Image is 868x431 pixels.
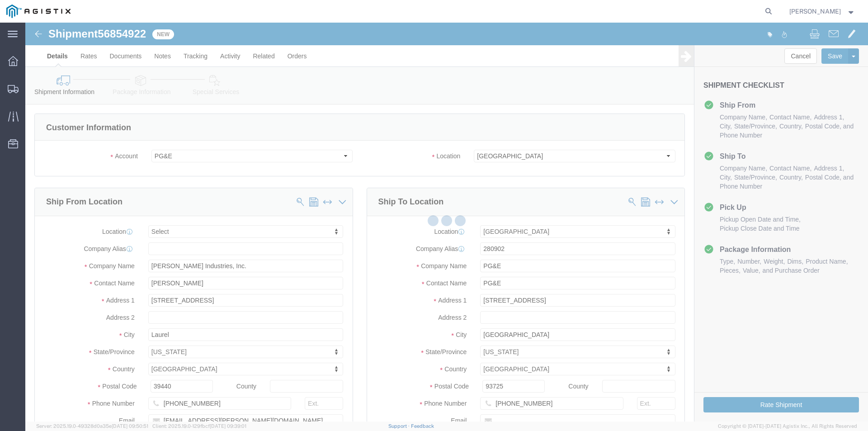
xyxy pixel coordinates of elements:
span: [DATE] 09:50:51 [112,423,148,429]
span: Client: 2025.19.0-129fbcf [152,423,246,429]
span: Dax Yoder [789,6,841,16]
a: Feedback [411,423,434,429]
img: logo [6,5,71,18]
a: Support [388,423,411,429]
span: Server: 2025.19.0-49328d0a35e [36,423,148,429]
button: [PERSON_NAME] [789,6,856,17]
span: Copyright © [DATE]-[DATE] Agistix Inc., All Rights Reserved [718,422,857,430]
span: [DATE] 09:39:01 [210,423,246,429]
